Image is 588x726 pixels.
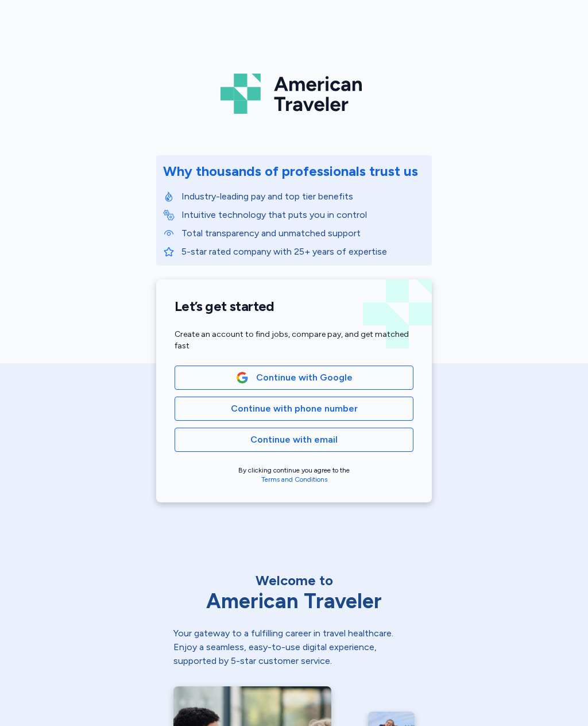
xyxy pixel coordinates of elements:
h1: Let’s get started [175,298,413,315]
div: Welcome to [173,571,415,590]
p: Intuitive technology that puts you in control [181,208,425,222]
span: Continue with Google [256,371,353,385]
p: 5-star rated company with 25+ years of expertise [181,245,425,259]
div: Why thousands of professionals trust us [163,162,418,180]
div: Your gateway to a fulfilling career in travel healthcare. Enjoy a seamless, easy-to-use digital e... [173,627,415,668]
img: Google Logo [236,371,249,384]
button: Google LogoContinue with Google [175,366,413,390]
button: Continue with email [175,428,413,452]
span: Continue with phone number [231,402,358,416]
span: Continue with email [250,433,338,447]
div: By clicking continue you agree to the [175,466,413,484]
p: Industry-leading pay and top tier benefits [181,190,425,203]
p: Total transparency and unmatched support [181,226,425,240]
div: American Traveler [173,590,415,613]
button: Continue with phone number [175,397,413,421]
img: Logo [220,69,367,118]
div: Create an account to find jobs, compare pay, and get matched fast [175,329,413,352]
a: Terms and Conditions [261,475,327,483]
